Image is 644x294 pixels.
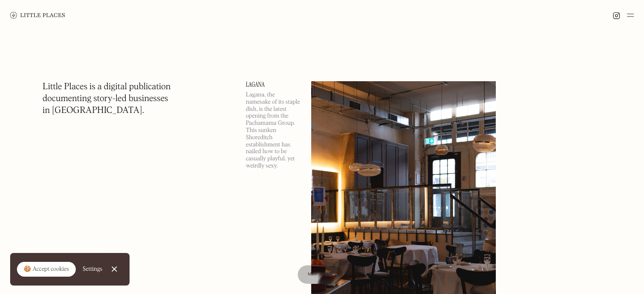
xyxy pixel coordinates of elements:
h1: Little Places is a digital publication documenting story-led businesses in [GEOGRAPHIC_DATA]. [43,81,171,117]
a: Lagana [246,81,301,88]
span: Map view [308,272,332,277]
div: 🍪 Accept cookies [24,265,69,274]
div: Settings [83,266,102,272]
a: Map view [298,265,343,284]
a: Close Cookie Popup [106,261,123,278]
a: 🍪 Accept cookies [17,262,76,277]
p: Lagana, the namesake of its staple dish, is the latest opening from the Pachamama Group. This sun... [246,91,301,170]
a: Settings [83,260,102,279]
